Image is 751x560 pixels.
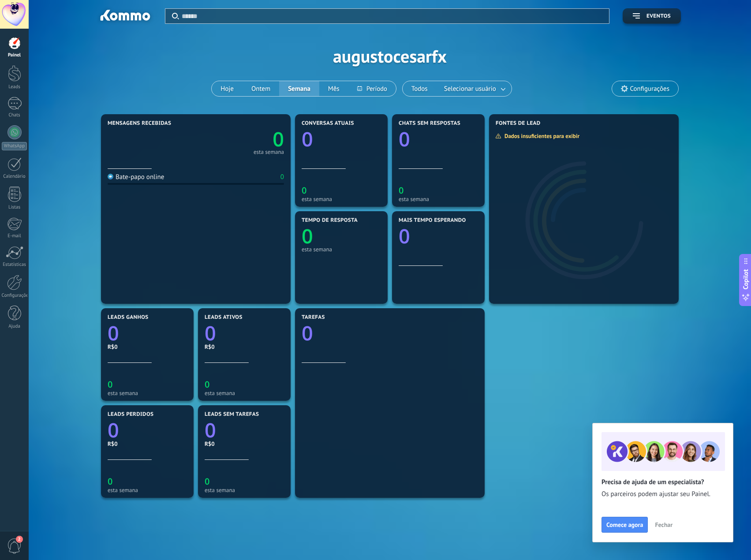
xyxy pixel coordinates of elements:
[302,314,325,321] span: Tarefas
[205,320,216,347] text: 0
[403,81,437,96] button: Todos
[302,196,381,202] div: esta semana
[302,217,358,224] span: Tempo de resposta
[2,293,27,299] div: Configurações
[108,343,187,351] div: R$0
[399,120,460,127] span: Chats sem respostas
[108,320,119,347] text: 0
[2,112,27,118] div: Chats
[108,487,187,493] div: esta semana
[302,184,306,196] text: 0
[399,217,466,224] span: Mais tempo esperando
[496,120,541,127] span: Fontes de lead
[108,174,113,179] img: Bate-papo online
[108,173,164,181] div: Bate-papo online
[606,522,643,528] span: Comece agora
[108,417,187,444] a: 0
[279,81,319,96] button: Semana
[273,126,284,153] text: 0
[108,378,112,390] text: 0
[205,390,284,396] div: esta semana
[399,223,410,250] text: 0
[108,120,171,127] span: Mensagens recebidas
[108,440,187,448] div: R$0
[2,174,27,179] div: Calendário
[205,417,284,444] a: 0
[495,132,586,140] div: Dados insuficientes para exibir
[651,518,676,531] button: Fechar
[602,517,648,533] button: Comece agora
[2,233,27,239] div: E-mail
[205,440,284,448] div: R$0
[399,126,410,153] text: 0
[2,84,27,90] div: Leads
[205,487,284,493] div: esta semana
[646,13,671,19] span: Eventos
[302,120,354,127] span: Conversas atuais
[280,173,284,181] div: 0
[623,8,681,24] button: Eventos
[243,81,279,96] button: Ontem
[319,81,348,96] button: Mês
[602,490,724,499] span: Os parceiros podem ajustar seu Painel.
[442,83,498,95] span: Selecionar usuário
[399,184,404,196] text: 0
[16,536,23,543] span: 2
[108,475,112,487] text: 0
[2,205,27,210] div: Listas
[302,246,381,253] div: esta semana
[108,411,153,418] span: Leads perdidos
[302,223,313,250] text: 0
[741,269,750,290] span: Copilot
[602,478,724,486] h2: Precisa de ajuda de um especialista?
[205,343,284,351] div: R$0
[2,52,27,58] div: Painel
[205,320,284,347] a: 0
[196,126,284,153] a: 0
[399,196,478,202] div: esta semana
[630,85,669,93] span: Configurações
[437,81,512,96] button: Selecionar usuário
[348,81,396,96] button: Período
[302,126,313,153] text: 0
[205,378,209,390] text: 0
[254,150,284,154] div: esta semana
[205,411,259,418] span: Leads sem tarefas
[205,417,216,444] text: 0
[108,320,187,347] a: 0
[655,522,673,528] span: Fechar
[302,320,478,347] a: 0
[108,390,187,396] div: esta semana
[212,81,243,96] button: Hoje
[2,142,27,150] div: WhatsApp
[205,475,209,487] text: 0
[2,262,27,268] div: Estatísticas
[108,417,119,444] text: 0
[108,314,149,321] span: Leads ganhos
[205,314,243,321] span: Leads ativos
[302,320,313,347] text: 0
[2,324,27,329] div: Ajuda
